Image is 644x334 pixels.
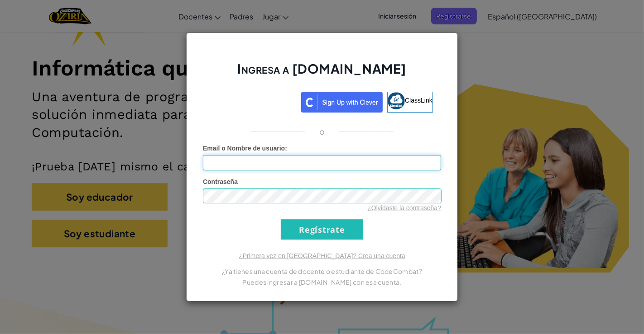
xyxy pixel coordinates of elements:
[203,178,238,185] span: Contraseña
[301,92,383,113] img: clever_sso_button@2x.png
[367,204,441,212] a: ¿Olvidaste la contraseña?
[203,145,285,152] span: Email o Nombre de usuario
[203,277,441,287] p: Puedes ingresar a [DOMAIN_NAME] con esa cuenta.
[319,126,325,137] p: o
[203,266,441,277] p: ¿Ya tienes una cuenta de docente o estudiante de CodeCombat?
[281,219,363,240] input: Regístrate
[405,96,433,103] span: ClassLink
[207,91,301,111] iframe: Botón de Acceder con Google
[203,60,441,86] h2: Ingresa a [DOMAIN_NAME]
[388,92,405,109] img: classlink-logo-small.png
[239,252,405,259] a: ¿Primera vez en [GEOGRAPHIC_DATA]? Crea una cuenta
[203,144,287,153] label: :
